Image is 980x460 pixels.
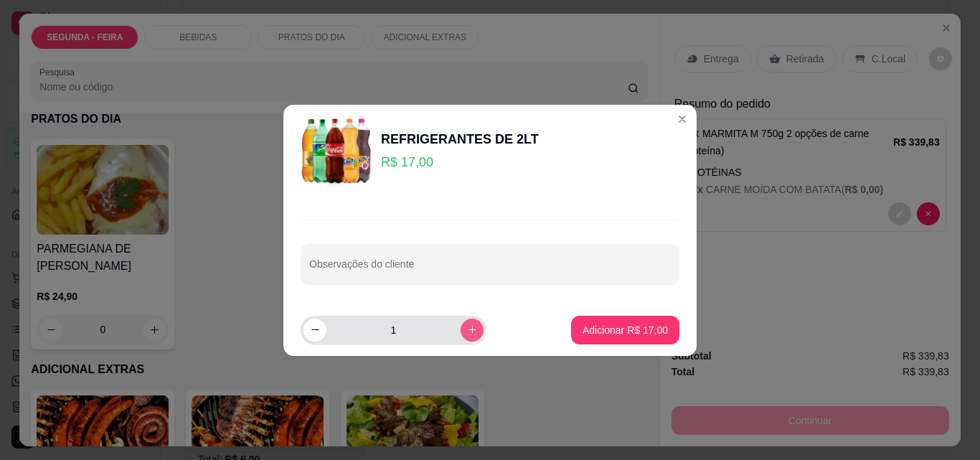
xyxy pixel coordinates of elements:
p: Adicionar R$ 17,00 [583,323,668,337]
button: increase-product-quantity [461,319,484,342]
input: Observações do cliente [309,263,671,277]
button: decrease-product-quantity [303,319,326,342]
div: REFRIGERANTES DE 2LT [381,129,539,149]
button: Close [671,108,694,131]
img: product-image [301,116,372,188]
p: R$ 17,00 [381,152,539,172]
button: Adicionar R$ 17,00 [571,316,679,344]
